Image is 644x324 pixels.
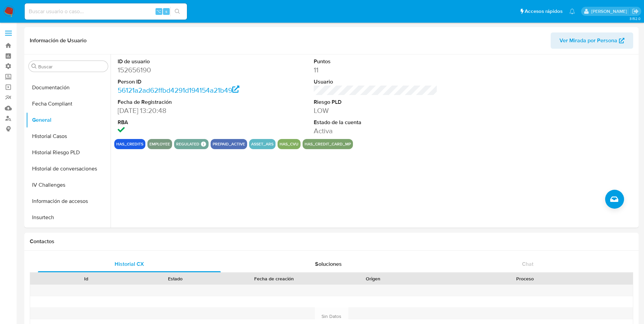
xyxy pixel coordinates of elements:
dd: Activa [314,126,438,136]
input: Buscar [38,64,105,70]
button: Insurtech [26,209,111,226]
h1: Información de Usuario [30,37,87,44]
button: regulated [176,143,199,145]
dt: ID de usuario [118,58,242,65]
button: Fecha Compliant [26,96,111,112]
button: has_credits [116,143,143,145]
a: 56121a2ad62ffbd4291d194154a21b49 [118,85,239,95]
button: has_cvu [280,143,299,145]
button: Información de accesos [26,193,111,209]
button: General [26,112,111,128]
div: Estado [136,275,215,282]
button: IV Challenges [26,177,111,193]
dd: [DATE] 13:20:48 [118,106,242,115]
button: Historial Riesgo PLD [26,144,111,161]
div: Id [47,275,126,282]
button: Historial de conversaciones [26,161,111,177]
div: Fecha de creación [224,275,324,282]
dt: Riesgo PLD [314,98,438,106]
dt: Person ID [118,78,242,86]
dd: LOW [314,106,438,115]
span: Soluciones [315,260,342,268]
div: Proceso [422,275,628,282]
h1: Contactos [30,238,633,245]
span: Accesos rápidos [525,8,563,15]
button: search-icon [170,7,184,16]
span: Historial CX [115,260,144,268]
dd: 152656190 [118,65,242,75]
span: Ver Mirada por Persona [559,32,617,49]
button: Documentación [26,79,111,96]
span: s [165,8,167,15]
span: ⌥ [156,8,161,15]
a: Notificaciones [569,8,575,14]
button: has_credit_card_mp [305,143,351,145]
a: Salir [632,8,639,15]
input: Buscar usuario o caso... [25,7,187,16]
button: employee [149,143,170,145]
button: asset_ars [251,143,273,145]
dt: RBA [118,119,242,126]
div: Origen [333,275,413,282]
dt: Puntos [314,58,438,65]
p: lautaro.chamorro@mercadolibre.com [591,8,629,15]
button: Ver Mirada por Persona [551,32,633,49]
button: Historial Casos [26,128,111,144]
button: Inversiones [26,226,111,242]
dd: 11 [314,65,438,75]
dt: Estado de la cuenta [314,119,438,126]
span: Chat [522,260,533,268]
dt: Fecha de Registración [118,98,242,106]
button: Buscar [31,64,37,69]
dt: Usuario [314,78,438,86]
button: prepaid_active [213,143,245,145]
